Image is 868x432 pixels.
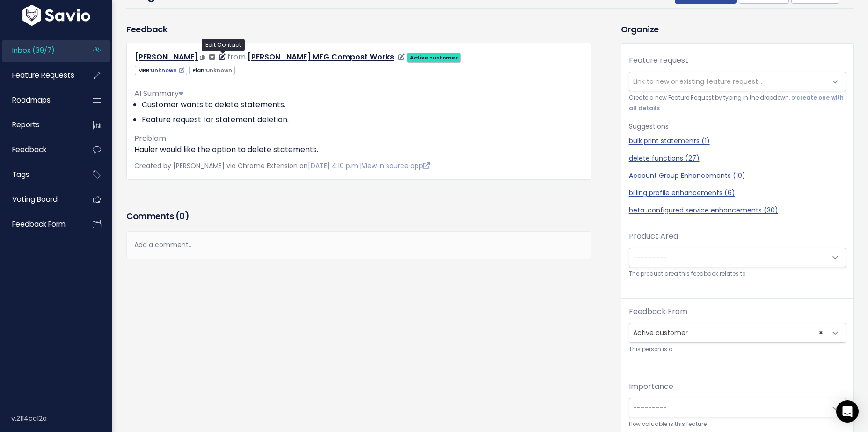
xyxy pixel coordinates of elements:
a: Voting Board [2,189,78,210]
a: Feature Requests [2,65,78,86]
span: Tags [12,169,29,179]
span: MRR: [135,66,187,75]
a: Inbox (39/7) [2,40,78,61]
div: Edit Contact [202,39,245,51]
span: AI Summary [134,88,183,99]
a: [PERSON_NAME] [135,51,198,62]
div: v.2114ca12a [11,406,112,431]
span: --------- [633,403,667,412]
a: bulk print statements (1) [629,136,846,146]
a: Unknown [151,66,184,74]
small: This person is a... [629,344,846,354]
span: Plan: [189,66,235,75]
label: Feature request [629,55,688,66]
span: Unknown [206,66,232,74]
span: Voting Board [12,194,58,204]
a: create one with all details [629,94,844,111]
a: Reports [2,114,78,136]
span: Feedback form [12,219,66,229]
a: Account Group Enhancements (10) [629,171,846,181]
a: Feedback [2,139,78,161]
span: Roadmaps [12,95,51,105]
span: × [819,323,823,342]
h3: Organize [621,23,854,36]
p: Suggestions [629,121,846,132]
span: from [227,51,246,62]
a: View in source app [362,161,430,170]
a: [DATE] 4:10 p.m. [308,161,360,170]
span: Feature Requests [12,70,74,80]
li: Feature request for statement deletion. [142,114,584,125]
span: Active customer [629,323,846,343]
h3: Feedback [126,23,167,36]
small: Create a new Feature Request by typing in the dropdown, or . [629,93,846,113]
a: Tags [2,164,78,185]
li: Customer wants to delete statements. [142,99,584,110]
p: Hauler would like the option to delete statements. [134,144,584,155]
h3: Comments ( ) [126,210,591,223]
a: [PERSON_NAME] MFG Compost Works [248,51,394,62]
a: billing profile enhancements (6) [629,188,846,198]
span: Active customer [629,323,827,342]
strong: Active customer [410,54,458,61]
img: logo-white.9d6f32f41409.svg [20,5,93,26]
label: Importance [629,381,673,392]
span: Link to new or existing feature request... [633,77,762,86]
a: Feedback form [2,213,78,235]
div: Open Intercom Messenger [836,400,859,423]
span: Created by [PERSON_NAME] via Chrome Extension on | [134,161,430,170]
small: How valuable is this feature [629,419,846,429]
div: Add a comment... [126,231,591,259]
span: 0 [179,210,185,222]
span: Inbox (39/7) [12,45,55,55]
label: Product Area [629,231,678,242]
span: Feedback [12,145,46,154]
span: --------- [633,253,667,262]
small: The product area this feedback relates to [629,269,846,279]
label: Feedback From [629,306,687,317]
span: Problem [134,133,166,144]
a: beta: configured service enhancements (30) [629,205,846,215]
a: Roadmaps [2,89,78,111]
span: Reports [12,120,40,130]
a: delete functions (27) [629,154,846,163]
